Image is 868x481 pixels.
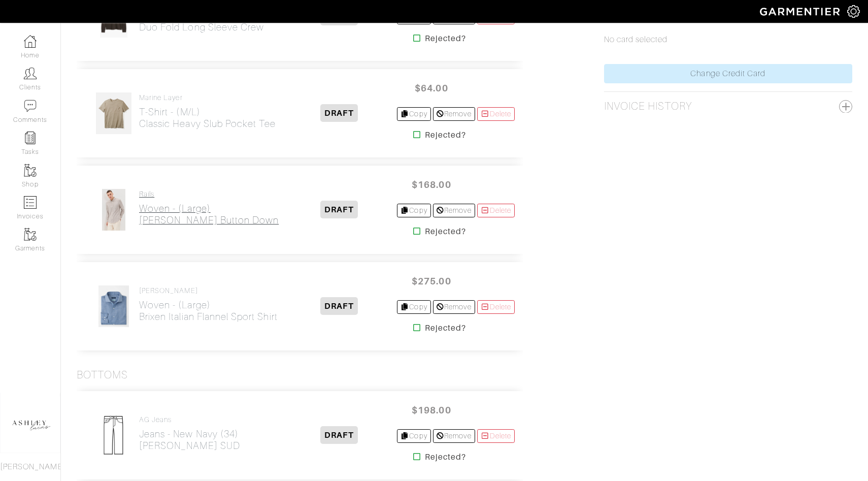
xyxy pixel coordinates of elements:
[102,188,126,231] img: 49yX26BLFzGsWYNds5FoTSPZ
[139,93,276,102] h4: Marine Layer
[24,228,37,241] img: garments-icon-b7da505a4dc4fd61783c78ac3ca0ef83fa9d6f193b1c9dc38574b1d14d53ca28.png
[397,429,431,443] a: Copy
[320,104,357,122] span: DRAFT
[139,190,279,199] h4: Rails
[433,107,475,121] a: Remove
[139,286,278,323] a: [PERSON_NAME] Woven - (Large)Brixen Italian Flannel Sport Shirt
[24,100,37,112] img: comment-icon-a0a6a9ef722e966f86d9cbdc48e553b5cf19dbc54f86b18d962a5391bc8f6eb6.png
[604,64,852,83] a: Change Credit Card
[433,300,475,314] a: Remove
[433,429,475,443] a: Remove
[92,414,135,457] img: Mens_Jeans-c71e1269a15e33d9715b94e723838d8c9b3676ffefe0aa2bc6df3cc6d4a6b6ab.png
[847,5,860,18] img: gear-icon-white-bd11855cb880d31180b6d7d6211b90ccbf57a29d726f0c71d8c61bd08dd39cc2.png
[425,451,466,463] strong: Rejected?
[425,322,466,334] strong: Rejected?
[425,33,466,45] strong: Rejected?
[95,92,131,135] img: 9SRc9ksqUUPFCpF3pmtLngBC
[397,300,431,314] a: Copy
[604,34,852,46] p: No card selected
[755,3,847,20] img: garmentier-logo-header-white-b43fb05a5012e4ada735d5af1a66efaba907eab6374d6393d1fbf88cb4ef424d.png
[401,270,462,292] span: $275.00
[477,429,515,443] a: Delete
[139,415,240,424] h4: AG Jeans
[24,35,37,48] img: dashboard-icon-dbcd8f5a0b271acd01030246c82b418ddd0df26cd7fceb0bd07c9910d44c42f6.png
[77,369,128,381] h3: Bottoms
[477,204,515,217] a: Delete
[477,107,515,121] a: Delete
[98,285,129,328] img: EsjJwKXWgHY8cn4WtXYwQe5o
[139,190,279,226] a: Rails Woven - (Large)[PERSON_NAME] Button Down
[397,204,431,217] a: Copy
[139,93,276,130] a: Marine Layer T-Shirt - (M/L)Classic Heavy Slub Pocket Tee
[24,196,37,209] img: orders-icon-0abe47150d42831381b5fb84f609e132dff9fe21cb692f30cb5eec754e2cba89.png
[139,203,279,226] h2: Woven - (Large) [PERSON_NAME] Button Down
[139,106,276,130] h2: T-Shirt - (M/L) Classic Heavy Slub Pocket Tee
[139,415,240,452] a: AG Jeans Jeans - New Navy (34)[PERSON_NAME] SUD
[139,299,278,323] h2: Woven - (Large) Brixen Italian Flannel Sport Shirt
[401,399,462,421] span: $198.00
[425,226,466,238] strong: Rejected?
[401,174,462,196] span: $168.00
[477,300,515,314] a: Delete
[397,107,431,121] a: Copy
[401,77,462,99] span: $64.00
[24,67,37,80] img: clients-icon-6bae9207a08558b7cb47a8932f037763ab4055f8c8b6bfacd5dc20c3e0201464.png
[139,286,278,295] h4: [PERSON_NAME]
[433,204,475,217] a: Remove
[604,100,692,113] h2: Invoice History
[425,129,466,141] strong: Rejected?
[24,132,37,144] img: reminder-icon-8004d30b9f0a5d33ae49ab947aed9ed385cf756f9e5892f1edd6e32f2345188e.png
[320,426,357,444] span: DRAFT
[24,164,37,177] img: garments-icon-b7da505a4dc4fd61783c78ac3ca0ef83fa9d6f193b1c9dc38574b1d14d53ca28.png
[320,201,357,218] span: DRAFT
[139,428,240,452] h2: Jeans - New Navy (34) [PERSON_NAME] SUD
[320,297,357,315] span: DRAFT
